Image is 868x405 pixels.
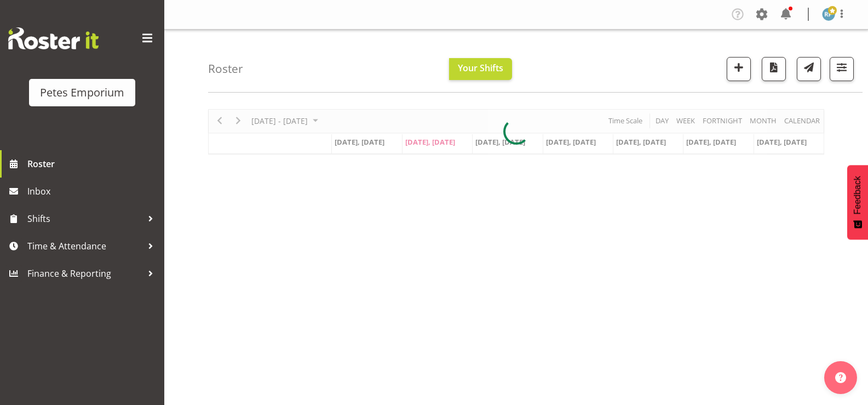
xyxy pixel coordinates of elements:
button: Feedback - Show survey [847,165,868,239]
button: Download a PDF of the roster according to the set date range. [762,57,786,81]
span: Time & Attendance [27,238,142,254]
span: Inbox [27,183,159,199]
h4: Roster [208,62,243,75]
button: Your Shifts [449,58,512,80]
span: Shifts [27,210,142,227]
img: reina-puketapu721.jpg [822,8,835,21]
span: Your Shifts [458,62,503,74]
span: Roster [27,156,159,172]
img: Rosterit website logo [8,27,99,49]
button: Add a new shift [727,57,751,81]
span: Finance & Reporting [27,265,142,282]
span: Feedback [853,176,863,214]
button: Send a list of all shifts for the selected filtered period to all rostered employees. [797,57,821,81]
img: help-xxl-2.png [835,372,846,383]
button: Filter Shifts [830,57,854,81]
div: Petes Emporium [40,84,124,101]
